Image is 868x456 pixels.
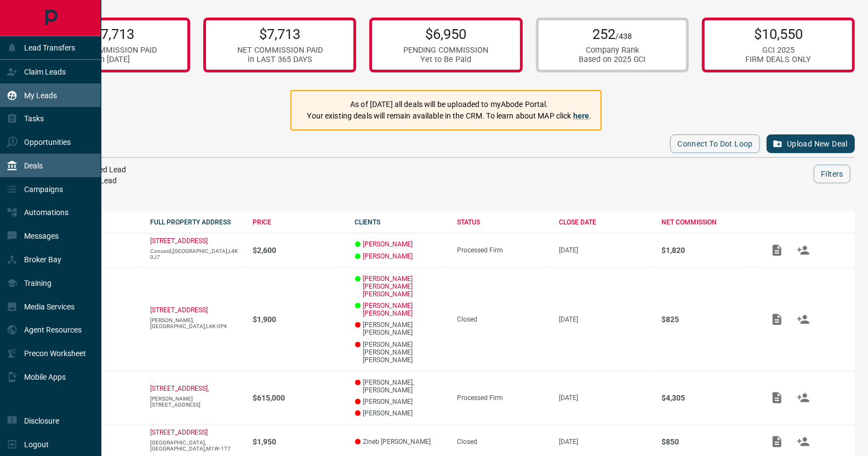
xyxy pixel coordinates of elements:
[253,393,344,402] p: $615,000
[764,437,790,445] span: Add / View Documents
[404,46,489,55] div: PENDING COMMISSION
[404,26,489,42] p: $6,950
[579,46,646,55] div: Company Rank
[253,246,344,255] p: $2,600
[457,394,549,402] div: Processed Firm
[71,26,157,42] p: $7,713
[661,437,753,446] p: $850
[457,246,549,254] div: Processed Firm
[764,315,790,323] span: Add / View Documents
[767,134,855,153] button: Upload New Deal
[307,110,591,122] p: Your existing deals will remain available in the CRM. To learn about MAP click .
[355,398,447,406] p: [PERSON_NAME]
[559,438,651,446] p: [DATE]
[355,321,447,336] p: [PERSON_NAME] [PERSON_NAME]
[151,429,208,436] a: [STREET_ADDRESS]
[363,275,447,298] a: [PERSON_NAME] [PERSON_NAME] [PERSON_NAME]
[457,218,549,226] div: STATUS
[71,55,157,64] div: in [DATE]
[579,55,646,64] div: Based on 2025 GCI
[573,111,590,120] a: here
[151,385,209,392] a: [STREET_ADDRESS],
[404,55,489,64] div: Yet to Be Paid
[71,46,157,55] div: NET COMMISSION PAID
[151,317,242,329] p: [PERSON_NAME],[GEOGRAPHIC_DATA],L4K-0P4
[307,99,591,110] p: As of [DATE] all deals will be uploaded to myAbode Portal.
[615,32,632,41] span: /438
[559,316,651,323] p: [DATE]
[670,134,760,153] button: Connect to Dot Loop
[559,246,651,254] p: [DATE]
[363,302,447,317] a: [PERSON_NAME] [PERSON_NAME]
[661,315,753,324] p: $825
[661,393,753,402] p: $4,305
[661,218,753,226] div: NET COMMISSION
[745,46,811,55] div: GCI 2025
[151,218,242,226] div: FULL PROPERTY ADDRESS
[559,218,651,226] div: CLOSE DATE
[151,306,208,314] a: [STREET_ADDRESS]
[814,165,850,183] button: Filters
[253,218,344,226] div: PRICE
[790,315,816,323] span: Match Clients
[237,26,323,42] p: $7,713
[363,240,413,248] a: [PERSON_NAME]
[559,394,651,402] p: [DATE]
[253,437,344,446] p: $1,950
[253,315,344,324] p: $1,900
[237,55,323,64] div: in LAST 365 DAYS
[790,437,816,445] span: Match Clients
[355,218,447,226] div: CLIENTS
[355,341,447,364] p: [PERSON_NAME] [PERSON_NAME] [PERSON_NAME]
[764,393,790,401] span: Add / View Documents
[151,440,242,452] p: [GEOGRAPHIC_DATA],[GEOGRAPHIC_DATA],M1W-1T7
[457,316,549,323] div: Closed
[457,438,549,446] div: Closed
[237,46,323,55] div: NET COMMISSION PAID
[151,237,208,245] a: [STREET_ADDRESS]
[745,26,811,42] p: $10,550
[355,379,447,394] p: [PERSON_NAME], [PERSON_NAME]
[764,246,790,254] span: Add / View Documents
[355,409,447,417] p: [PERSON_NAME]
[745,55,811,64] div: FIRM DEALS ONLY
[661,246,753,255] p: $1,820
[790,246,816,254] span: Match Clients
[151,248,242,260] p: Concord,[GEOGRAPHIC_DATA],L4K 0J7
[790,393,816,401] span: Match Clients
[355,438,447,446] p: Zineb [PERSON_NAME]
[151,396,242,408] p: [PERSON_NAME][STREET_ADDRESS]
[363,252,413,260] a: [PERSON_NAME]
[579,26,646,42] p: 252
